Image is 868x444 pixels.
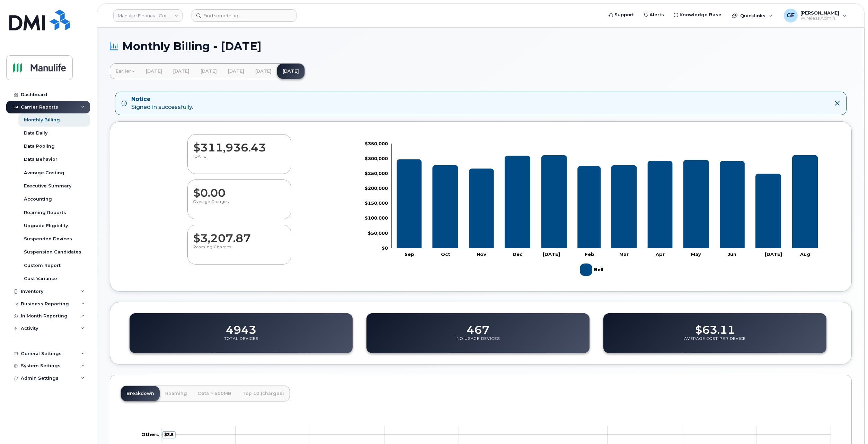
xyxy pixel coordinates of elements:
[365,185,388,191] tspan: $200,000
[140,64,168,79] a: [DATE]
[467,317,489,336] dd: 467
[141,432,159,437] tspan: Others
[405,251,415,257] tspan: Sep
[365,215,388,221] tspan: $100,000
[193,244,285,257] p: Roaming Charges
[684,336,746,349] p: Average Cost Per Device
[728,251,736,257] tspan: Jun
[365,156,388,161] tspan: $300,000
[160,386,193,401] a: Roaming
[513,251,523,257] tspan: Dec
[193,180,285,199] dd: $0.00
[585,251,594,257] tspan: Feb
[224,336,258,349] p: Total Devices
[237,386,290,401] a: Top 10 (charges)
[365,141,823,279] g: Chart
[193,135,285,154] dd: $311,936.43
[695,317,735,336] dd: $63.11
[368,230,388,236] tspan: $50,000
[193,225,285,244] dd: $3,207.87
[193,386,237,401] a: Data > 500MB
[277,64,304,79] a: [DATE]
[250,64,277,79] a: [DATE]
[193,199,285,212] p: Overage Charges
[193,154,285,166] p: [DATE]
[580,261,605,279] g: Legend
[131,95,193,103] strong: Notice
[168,64,195,79] a: [DATE]
[543,251,560,257] tspan: [DATE]
[131,95,193,111] div: Signed in successfully.
[382,245,388,251] tspan: $0
[226,317,256,336] dd: 4943
[800,251,810,257] tspan: Aug
[222,64,250,79] a: [DATE]
[365,201,388,206] tspan: $150,000
[580,261,605,279] g: Bell
[765,251,782,257] tspan: [DATE]
[397,155,818,248] g: Bell
[110,64,140,79] a: Earlier
[477,251,486,257] tspan: Nov
[365,141,388,146] tspan: $350,000
[195,64,222,79] a: [DATE]
[164,432,174,437] tspan: $3.5
[365,170,388,176] tspan: $250,000
[441,251,450,257] tspan: Oct
[457,336,500,349] p: No Usage Devices
[655,251,665,257] tspan: Apr
[110,40,852,52] h1: Monthly Billing - [DATE]
[691,251,701,257] tspan: May
[619,251,629,257] tspan: Mar
[121,386,160,401] a: Breakdown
